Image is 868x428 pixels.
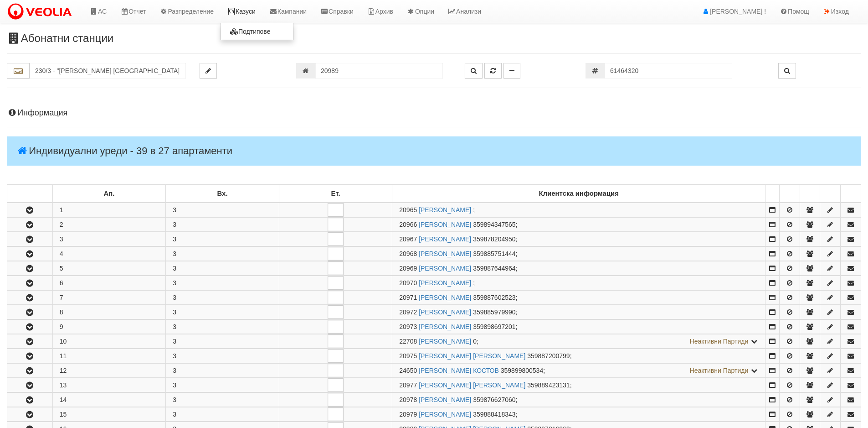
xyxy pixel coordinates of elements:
span: 359894347565 [473,221,515,228]
input: Абонатна станция [30,63,186,78]
td: : No sort applied, sorting is disabled [7,185,53,203]
a: [PERSON_NAME] [419,411,471,418]
td: Ап.: No sort applied, sorting is disabled [52,185,166,203]
td: ; [392,393,765,407]
td: 3 [166,247,279,261]
h4: Информация [7,109,861,118]
td: 3 [166,291,279,305]
h3: Абонатни станции [7,32,861,44]
span: Партида № [399,250,417,257]
td: : No sort applied, sorting is disabled [800,185,820,203]
a: [PERSON_NAME] [419,221,471,228]
td: ; [392,407,765,422]
td: 11 [52,349,166,363]
span: Партида № [399,294,417,301]
a: [PERSON_NAME] [419,235,471,243]
span: Партида № [399,206,417,214]
span: 0 [473,338,477,345]
a: [PERSON_NAME] [419,250,471,257]
td: ; [392,349,765,363]
td: 3 [166,218,279,232]
td: 3 [166,276,279,290]
td: 3 [166,232,279,246]
h4: Индивидуални уреди - 39 в 27 апартаменти [7,136,861,166]
td: ; [392,218,765,232]
td: 13 [52,378,166,392]
span: 359887200799 [527,352,570,360]
a: [PERSON_NAME] [419,206,471,214]
span: Партида № [399,221,417,228]
span: Партида № [399,367,417,374]
td: 3 [166,305,279,319]
a: [PERSON_NAME] [419,323,471,330]
b: Вх. [217,190,228,197]
td: 3 [166,320,279,334]
td: ; [392,232,765,246]
span: Неактивни Партиди [690,367,749,374]
td: : No sort applied, sorting is disabled [820,185,841,203]
a: [PERSON_NAME] [419,338,471,345]
span: 359889423131 [527,381,570,389]
span: 359876627060 [473,396,515,403]
span: Неактивни Партиди [690,338,749,345]
td: 8 [52,305,166,319]
a: [PERSON_NAME] [419,265,471,272]
a: [PERSON_NAME] КОСТОВ [419,367,499,374]
td: : No sort applied, sorting is disabled [765,185,780,203]
td: 3 [166,393,279,407]
b: Ап. [104,190,115,197]
td: ; [392,203,765,217]
td: 15 [52,407,166,422]
span: Партида № [399,265,417,272]
td: ; [392,261,765,276]
span: Партида № [399,308,417,316]
a: [PERSON_NAME] [419,396,471,403]
a: [PERSON_NAME] [PERSON_NAME] [419,381,525,389]
td: 6 [52,276,166,290]
span: Партида № [399,323,417,330]
td: 4 [52,247,166,261]
b: Ет. [331,190,340,197]
span: 359899800534 [501,367,543,374]
span: Партида № [399,396,417,403]
td: 7 [52,291,166,305]
td: 12 [52,364,166,378]
span: Партида № [399,352,417,360]
span: Партида № [399,338,417,345]
td: Вх.: No sort applied, sorting is disabled [166,185,279,203]
a: [PERSON_NAME] [419,294,471,301]
td: 3 [52,232,166,246]
span: 359898697201 [473,323,515,330]
td: Ет.: No sort applied, sorting is disabled [279,185,392,203]
td: ; [392,334,765,349]
td: ; [392,291,765,305]
span: 359888418343 [473,411,515,418]
td: 3 [166,407,279,422]
td: ; [392,247,765,261]
td: 9 [52,320,166,334]
td: 5 [52,261,166,276]
td: 3 [166,364,279,378]
td: 1 [52,203,166,217]
img: VeoliaLogo.png [7,2,76,21]
b: Клиентска информация [539,190,619,197]
a: [PERSON_NAME] [PERSON_NAME] [419,352,525,360]
td: ; [392,364,765,378]
td: 14 [52,393,166,407]
td: 3 [166,349,279,363]
td: ; [392,276,765,290]
input: Партида № [315,63,443,78]
td: : No sort applied, sorting is disabled [779,185,800,203]
td: 2 [52,218,166,232]
td: 3 [166,378,279,392]
span: 359878204950 [473,235,515,243]
a: [PERSON_NAME] [419,308,471,316]
td: ; [392,320,765,334]
a: Подтипове [221,26,293,37]
td: 10 [52,334,166,349]
td: : No sort applied, sorting is disabled [841,185,861,203]
span: 359887644964 [473,265,515,272]
span: 359885979990 [473,308,515,316]
td: 3 [166,334,279,349]
td: 3 [166,203,279,217]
